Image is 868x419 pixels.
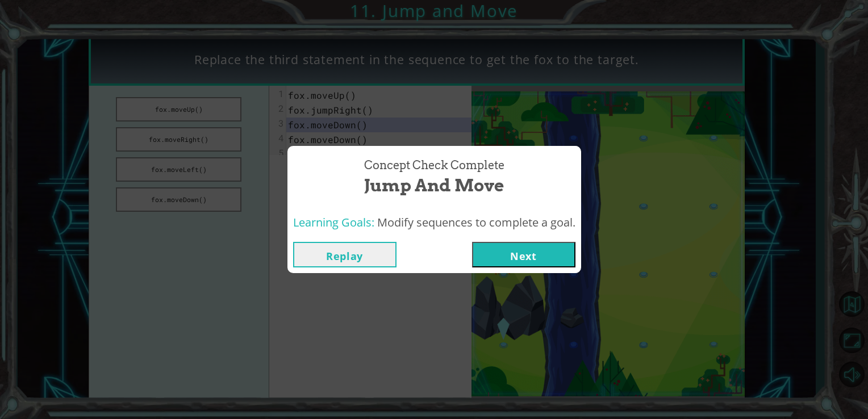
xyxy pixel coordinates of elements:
[364,157,504,174] span: Concept Check Complete
[364,173,504,198] span: Jump and Move
[293,215,374,230] span: Learning Goals:
[293,242,397,267] button: Replay
[377,215,575,230] span: Modify sequences to complete a goal.
[472,242,575,267] button: Next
